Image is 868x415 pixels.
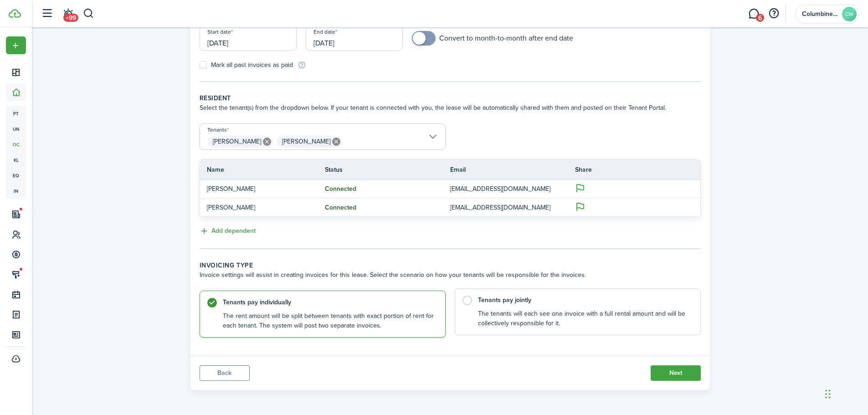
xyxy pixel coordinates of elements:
status: Connected [325,185,356,193]
wizard-step-header-description: Select the tenant(s) from the dropdown below. If your tenant is connected with you, the lease wil... [200,103,701,113]
a: kl [6,152,26,168]
avatar-text: CM [842,7,857,21]
a: eq [6,168,26,183]
control-radio-card-description: The tenants will each see one invoice with a full rental amount and will be collectively responsi... [478,309,691,328]
status: Connected [325,204,356,211]
control-radio-card-title: Tenants pay individually [223,298,436,307]
p: [PERSON_NAME] [207,203,312,212]
a: in [6,183,26,199]
wizard-step-header-title: Resident [200,93,701,103]
p: [EMAIL_ADDRESS][DOMAIN_NAME] [450,203,562,212]
p: [EMAIL_ADDRESS][DOMAIN_NAME] [450,184,562,194]
iframe: Chat Widget [822,371,868,415]
button: Back [200,365,250,381]
th: Status [325,165,450,174]
button: Add dependent [200,226,256,236]
a: oc [6,137,26,152]
th: Name [200,165,325,174]
input: mm/dd/yyyy [306,26,403,51]
img: TenantCloud [9,9,21,18]
p: [PERSON_NAME] [207,184,312,194]
wizard-step-header-title: Invoicing type [200,261,701,270]
button: Search [83,6,94,21]
span: +99 [63,14,78,22]
a: Messaging [745,2,762,26]
a: pt [6,106,26,121]
span: [PERSON_NAME] [213,137,261,146]
control-radio-card-title: Tenants pay jointly [478,296,691,305]
button: Continue [651,365,701,381]
label: Mark all past invoices as paid [200,61,293,69]
a: Notifications [59,2,77,26]
th: Share [575,165,700,174]
span: 6 [756,14,764,22]
wizard-step-header-description: Invoice settings will assist in creating invoices for this lease. Select the scenario on how your... [200,270,701,280]
a: un [6,121,26,137]
button: Open menu [6,36,26,54]
button: Open sidebar [38,5,56,22]
input: mm/dd/yyyy [200,26,297,51]
span: [PERSON_NAME] [282,137,330,146]
div: Drag [825,380,831,408]
span: Columbine Management & Maintenance Co. LLC [802,11,838,17]
button: Open resource center [766,6,781,21]
control-radio-card-description: The rent amount will be split between tenants with exact portion of rent for each tenant. The sys... [223,312,436,330]
th: Email [450,165,575,174]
